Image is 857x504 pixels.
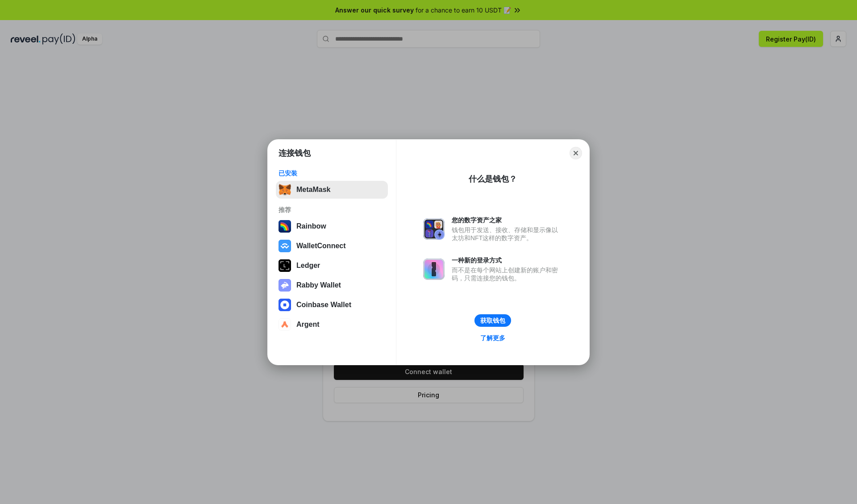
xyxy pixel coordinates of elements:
[452,256,562,264] div: 一种新的登录方式
[276,217,388,235] button: Rainbow
[480,334,505,342] div: 了解更多
[452,266,562,282] div: 而不是在每个网站上创建新的账户和密码，只需连接您的钱包。
[423,218,445,240] img: svg+xml,%3Csvg%20xmlns%3D%22http%3A%2F%2Fwww.w3.org%2F2000%2Fsvg%22%20fill%3D%22none%22%20viewBox...
[279,220,291,233] img: svg+xml,%3Csvg%20width%3D%22120%22%20height%3D%22120%22%20viewBox%3D%220%200%20120%20120%22%20fil...
[474,314,511,327] button: 获取钱包
[296,186,330,194] div: MetaMask
[279,240,291,252] img: svg+xml,%3Csvg%20width%3D%2228%22%20height%3D%2228%22%20viewBox%3D%220%200%2028%2028%22%20fill%3D...
[296,222,326,230] div: Rainbow
[279,279,291,292] img: svg+xml,%3Csvg%20xmlns%3D%22http%3A%2F%2Fwww.w3.org%2F2000%2Fsvg%22%20fill%3D%22none%22%20viewBox...
[480,317,505,325] div: 获取钱包
[276,181,388,199] button: MetaMask
[276,316,388,333] button: Argent
[276,296,388,314] button: Coinbase Wallet
[296,281,341,289] div: Rabby Wallet
[423,258,445,280] img: svg+xml,%3Csvg%20xmlns%3D%22http%3A%2F%2Fwww.w3.org%2F2000%2Fsvg%22%20fill%3D%22none%22%20viewBox...
[296,321,320,329] div: Argent
[279,169,385,177] div: 已安装
[279,299,291,311] img: svg+xml,%3Csvg%20width%3D%2228%22%20height%3D%2228%22%20viewBox%3D%220%200%2028%2028%22%20fill%3D...
[276,237,388,255] button: WalletConnect
[452,216,562,224] div: 您的数字资产之家
[469,174,517,184] div: 什么是钱包？
[279,318,291,331] img: svg+xml,%3Csvg%20width%3D%2228%22%20height%3D%2228%22%20viewBox%3D%220%200%2028%2028%22%20fill%3D...
[570,147,582,159] button: Close
[279,183,291,196] img: svg+xml,%3Csvg%20fill%3D%22none%22%20height%3D%2233%22%20viewBox%3D%220%200%2035%2033%22%20width%...
[296,262,320,270] div: Ledger
[296,301,351,309] div: Coinbase Wallet
[279,259,291,272] img: svg+xml,%3Csvg%20xmlns%3D%22http%3A%2F%2Fwww.w3.org%2F2000%2Fsvg%22%20width%3D%2228%22%20height%3...
[475,332,511,344] a: 了解更多
[296,242,346,250] div: WalletConnect
[279,148,311,158] h1: 连接钱包
[279,206,385,214] div: 推荐
[276,276,388,294] button: Rabby Wallet
[452,226,562,242] div: 钱包用于发送、接收、存储和显示像以太坊和NFT这样的数字资产。
[276,257,388,275] button: Ledger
